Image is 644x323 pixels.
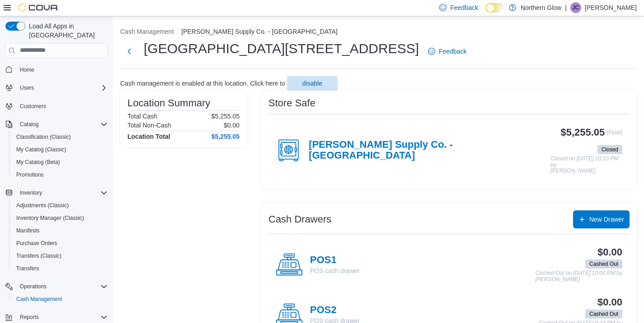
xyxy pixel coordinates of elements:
button: Classification (Classic) [9,131,111,143]
span: Inventory Manager (Classic) [16,214,84,222]
span: Manifests [13,225,108,236]
button: Cash Management [120,28,174,35]
a: Inventory Manager (Classic) [13,213,88,223]
nav: An example of EuiBreadcrumbs [120,27,637,38]
span: My Catalog (Beta) [13,157,108,168]
span: Cash Management [16,296,62,303]
span: Inventory [16,187,108,198]
span: Classification (Classic) [13,132,108,142]
button: My Catalog (Classic) [9,143,111,156]
button: Next [120,42,138,60]
button: Customers [2,100,111,113]
p: $5,255.05 [212,113,240,120]
button: Home [2,63,111,76]
p: $0.00 [224,122,240,129]
button: New Drawer [573,210,630,228]
span: Customers [20,103,46,110]
h4: [PERSON_NAME] Supply Co. - [GEOGRAPHIC_DATA] [309,139,550,162]
span: Inventory Manager (Classic) [13,213,108,223]
span: Cashed Out [589,260,618,268]
a: Manifests [13,225,43,236]
h3: $5,255.05 [561,127,605,138]
button: Inventory [16,187,46,198]
button: Operations [16,281,50,292]
h4: POS1 [310,255,360,266]
button: Operations [2,280,111,293]
span: Closed [602,146,618,154]
span: Users [20,84,34,91]
span: Home [16,64,108,75]
a: Transfers [13,263,42,274]
input: Dark Mode [485,3,504,13]
button: Transfers [9,262,111,275]
p: Closed on [DATE] 10:10 PM by [PERSON_NAME] [550,156,622,174]
span: My Catalog (Classic) [16,146,66,153]
span: Reports [20,314,39,321]
span: JC [573,2,579,13]
button: Inventory [2,187,111,199]
button: Purchase Orders [9,237,111,250]
span: Reports [16,312,108,323]
p: [PERSON_NAME] [585,2,637,13]
a: Purchase Orders [13,238,61,249]
span: Users [16,82,108,93]
button: Catalog [16,119,42,130]
button: Manifests [9,224,111,237]
span: Adjustments (Classic) [13,200,108,211]
span: Promotions [16,171,44,178]
span: Feedback [439,47,466,56]
span: disable [302,79,322,88]
a: Customers [16,101,50,112]
span: Classification (Classic) [16,133,71,141]
h3: Store Safe [268,98,315,109]
span: Transfers [16,265,39,272]
p: Cashed Out on [DATE] 10:00 PM by [PERSON_NAME] [535,270,622,282]
button: Catalog [2,118,111,131]
button: Reports [16,312,42,323]
button: Transfers (Classic) [9,250,111,262]
button: Users [2,82,111,94]
p: (Float) [606,127,622,143]
button: Adjustments (Classic) [9,199,111,212]
span: Transfers (Classic) [16,252,61,259]
span: Feedback [450,3,478,12]
a: My Catalog (Beta) [13,157,64,168]
span: Home [20,66,34,73]
span: Cashed Out [585,309,622,318]
span: Cash Management [13,294,108,305]
a: Transfers (Classic) [13,250,65,261]
button: Inventory Manager (Classic) [9,212,111,224]
span: Cashed Out [585,259,622,268]
span: Adjustments (Classic) [16,202,69,209]
h3: $0.00 [597,297,622,308]
span: Purchase Orders [16,240,57,247]
h3: Cash Drawers [268,214,331,225]
a: Promotions [13,169,47,180]
span: Catalog [16,119,108,130]
span: Closed [597,145,622,154]
span: Operations [20,283,47,290]
a: Adjustments (Classic) [13,200,72,211]
p: Cash management is enabled at this location. Click here to [120,80,285,87]
a: Classification (Classic) [13,132,75,142]
span: Transfers [13,263,108,274]
span: Promotions [13,169,108,180]
p: | [565,2,567,13]
a: Home [16,64,38,75]
span: My Catalog (Classic) [13,144,108,155]
span: Cashed Out [589,310,618,318]
h4: Location Total [127,133,170,140]
span: Operations [16,281,108,292]
p: POS cash drawer [310,266,360,275]
button: [PERSON_NAME] Supply Co. - [GEOGRAPHIC_DATA] [181,28,338,35]
span: My Catalog (Beta) [16,159,60,166]
a: Cash Management [13,294,66,305]
h6: Total Non-Cash [127,122,171,129]
h4: POS2 [310,305,360,316]
span: Transfers (Classic) [13,250,108,261]
div: Jesse Cettina [570,2,581,13]
h3: Location Summary [127,98,210,109]
h1: [GEOGRAPHIC_DATA][STREET_ADDRESS] [144,40,419,58]
span: Purchase Orders [13,238,108,249]
button: My Catalog (Beta) [9,156,111,168]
